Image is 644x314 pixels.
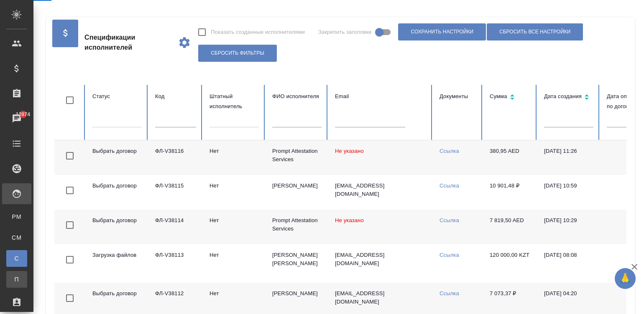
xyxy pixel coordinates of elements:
a: П [6,271,27,288]
td: Загрузка файлов [86,244,148,283]
div: Штатный исполнитель [210,91,259,111]
a: С [6,250,27,267]
span: Toggle Row Selected [61,289,79,307]
button: Сбросить фильтры [198,45,277,62]
span: С [10,254,23,263]
td: Нет [203,244,266,283]
span: Не указано [335,148,364,154]
td: 120 000,00 KZT [483,244,537,283]
span: Сбросить фильтры [211,50,264,57]
button: 🙏 [615,268,636,289]
span: Toggle Row Selected [61,251,79,268]
div: ФИО исполнителя [272,91,322,101]
td: Выбрать договор [86,140,148,175]
span: Сбросить все настройки [499,28,570,35]
span: Показать созданные исполнителями [211,28,305,36]
span: 🙏 [618,270,632,287]
span: Toggle Row Selected [61,147,79,165]
span: Закрепить заголовки [318,28,372,36]
a: PM [6,208,27,225]
td: ФЛ-V38114 [148,210,203,244]
span: Спецификации исполнителей [84,33,171,53]
span: CM [10,233,23,242]
td: Prompt Attestation Services [266,210,328,244]
div: Сортировка [490,91,531,104]
td: 7 819,50 AED [483,210,537,244]
td: [DATE] 10:59 [537,175,600,210]
div: Статус [92,91,142,101]
td: Выбрать договор [86,210,148,244]
td: Нет [203,175,266,210]
span: Не указано [335,217,364,223]
td: 380,95 AED [483,140,537,175]
td: ФЛ-V38115 [148,175,203,210]
td: [EMAIL_ADDRESS][DOMAIN_NAME] [328,175,433,210]
span: PM [10,213,23,221]
a: Ссылка [440,182,459,189]
div: Код [155,91,196,101]
td: ФЛ-V38113 [148,244,203,283]
td: Нет [203,210,266,244]
td: [DATE] 10:29 [537,210,600,244]
td: [PERSON_NAME] [PERSON_NAME] [266,244,328,283]
td: Нет [203,140,266,175]
a: Ссылка [440,148,459,154]
td: 10 901,48 ₽ [483,175,537,210]
div: Документы [440,91,476,101]
td: [EMAIL_ADDRESS][DOMAIN_NAME] [328,244,433,283]
span: Toggle Row Selected [61,182,79,199]
button: Сбросить все настройки [487,23,583,41]
span: П [10,275,23,284]
button: Сохранить настройки [398,23,486,41]
span: Toggle Row Selected [61,216,79,234]
a: Ссылка [440,290,459,296]
td: Выбрать договор [86,175,148,210]
span: 12874 [11,110,35,119]
a: CM [6,229,27,246]
a: Ссылка [440,217,459,223]
td: ФЛ-V38116 [148,140,203,175]
td: [DATE] 08:08 [537,244,600,283]
div: Email [335,91,426,101]
td: [DATE] 11:26 [537,140,600,175]
span: Сохранить настройки [411,28,473,35]
a: Ссылка [440,252,459,258]
td: Prompt Attestation Services [266,140,328,175]
td: [PERSON_NAME] [266,175,328,210]
div: Сортировка [544,91,593,104]
a: 12874 [2,108,31,129]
